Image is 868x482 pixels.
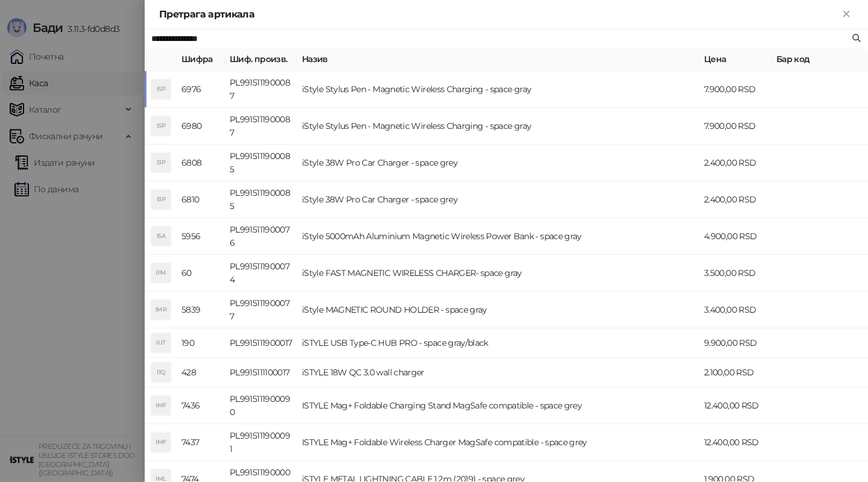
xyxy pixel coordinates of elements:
[177,387,225,424] td: 7436
[159,7,839,22] div: Претрага артикала
[151,190,171,209] div: I3P
[772,48,868,71] th: Бар код
[225,71,297,108] td: PL9915111900087
[151,333,171,352] div: IUT
[151,300,171,319] div: IMR
[225,358,297,387] td: PL9915111100017
[699,48,772,71] th: Цена
[151,116,171,136] div: ISP
[151,433,171,452] div: IMF
[177,218,225,255] td: 5956
[297,48,699,71] th: Назив
[177,71,225,108] td: 6976
[699,181,772,218] td: 2.400,00 RSD
[177,145,225,181] td: 6808
[177,424,225,461] td: 7437
[699,424,772,461] td: 12.400,00 RSD
[297,424,699,461] td: ISTYLE Mag+ Foldable Wireless Charger MagSafe compatible - space grey
[699,292,772,328] td: 3.400,00 RSD
[177,292,225,328] td: 5839
[297,387,699,424] td: ISTYLE Mag+ Foldable Charging Stand MagSafe compatible - space grey
[225,218,297,255] td: PL9915111900076
[699,255,772,292] td: 3.500,00 RSD
[177,108,225,145] td: 6980
[151,363,171,382] div: I1Q
[699,108,772,145] td: 7.900,00 RSD
[177,358,225,387] td: 428
[225,48,297,71] th: Шиф. произв.
[225,181,297,218] td: PL9915111900085
[151,396,171,415] div: IMF
[225,387,297,424] td: PL9915111900090
[699,145,772,181] td: 2.400,00 RSD
[177,181,225,218] td: 6810
[699,387,772,424] td: 12.400,00 RSD
[177,328,225,358] td: 190
[699,358,772,387] td: 2.100,00 RSD
[151,153,171,172] div: I3P
[151,80,171,99] div: ISP
[177,255,225,292] td: 60
[297,328,699,358] td: iSTYLE USB Type-C HUB PRO - space gray/black
[297,218,699,255] td: iStyle 5000mAh Aluminium Magnetic Wireless Power Bank - space gray
[225,255,297,292] td: PL9915111900074
[699,218,772,255] td: 4.900,00 RSD
[151,227,171,246] div: I5A
[699,328,772,358] td: 9.900,00 RSD
[297,181,699,218] td: iStyle 38W Pro Car Charger - space grey
[297,108,699,145] td: iStyle Stylus Pen - Magnetic Wireless Charging - space gray
[839,7,854,22] button: Close
[225,424,297,461] td: PL9915111900091
[225,292,297,328] td: PL9915111900077
[297,292,699,328] td: iStyle MAGNETIC ROUND HOLDER - space gray
[297,358,699,387] td: iSTYLE 18W QC 3.0 wall charger
[225,328,297,358] td: PL9915111900017
[297,255,699,292] td: iStyle FAST MAGNETIC WIRELESS CHARGER- space gray
[177,48,225,71] th: Шифра
[699,71,772,108] td: 7.900,00 RSD
[225,108,297,145] td: PL9915111900087
[225,145,297,181] td: PL9915111900085
[297,145,699,181] td: iStyle 38W Pro Car Charger - space grey
[151,263,171,283] div: IFM
[297,71,699,108] td: iStyle Stylus Pen - Magnetic Wireless Charging - space gray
